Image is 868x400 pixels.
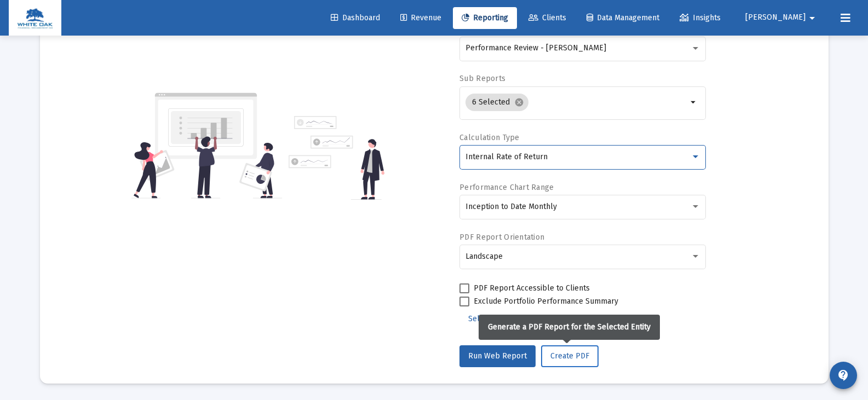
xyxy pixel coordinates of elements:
[732,7,832,28] button: [PERSON_NAME]
[465,252,503,261] span: Landscape
[514,97,524,107] mat-icon: cancel
[465,43,606,53] span: Performance Review - [PERSON_NAME]
[459,74,505,83] label: Sub Reports
[289,116,384,200] img: reporting-alt
[565,314,629,323] span: Additional Options
[459,345,536,367] button: Run Web Report
[468,351,527,361] span: Run Web Report
[17,7,53,29] img: Dashboard
[453,7,517,29] a: Reporting
[322,7,389,29] a: Dashboard
[465,202,557,211] span: Inception to Date Monthly
[400,13,441,22] span: Revenue
[465,94,528,111] mat-chip: 6 Selected
[459,183,554,192] label: Performance Chart Range
[465,152,548,161] span: Internal Rate of Return
[392,7,450,29] a: Revenue
[331,13,380,22] span: Dashboard
[687,96,700,109] mat-icon: arrow_drop_down
[587,13,659,22] span: Data Management
[528,13,566,22] span: Clients
[459,233,544,242] label: PDF Report Orientation
[520,7,575,29] a: Clients
[541,345,599,367] button: Create PDF
[465,91,687,113] mat-chip-list: Selection
[459,133,519,142] label: Calculation Type
[806,7,819,29] mat-icon: arrow_drop_down
[837,369,850,382] mat-icon: contact_support
[680,13,721,22] span: Insights
[474,295,618,308] span: Exclude Portfolio Performance Summary
[550,351,589,361] span: Create PDF
[468,314,544,323] span: Select Custom Period
[462,13,508,22] span: Reporting
[474,282,590,295] span: PDF Report Accessible to Clients
[578,7,668,29] a: Data Management
[671,7,729,29] a: Insights
[131,91,282,200] img: reporting
[745,13,806,22] span: [PERSON_NAME]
